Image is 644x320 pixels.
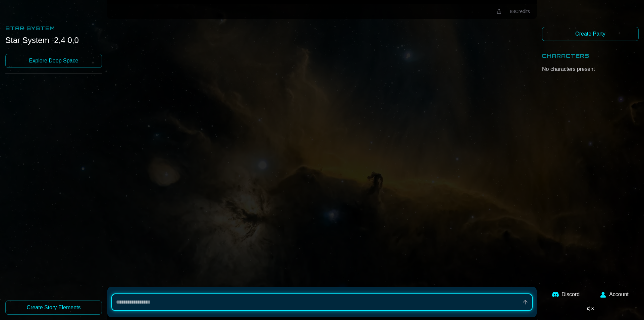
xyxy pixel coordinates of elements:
h2: Star System [5,24,102,32]
button: Create Party [542,27,639,41]
div: No characters present [542,65,639,73]
button: 88Credits [507,7,533,16]
button: Share this location [494,7,504,15]
button: Create Story Elements [5,301,102,315]
button: Account [596,286,633,303]
img: User [600,291,606,298]
a: Explore Deep Space [5,54,102,68]
h2: Characters [542,52,639,60]
div: Star System -2,4 0,0 [5,35,102,46]
img: Discord [552,291,559,298]
button: Enable music [582,303,599,315]
span: 88 Credits [510,9,530,14]
a: Discord [548,286,584,303]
